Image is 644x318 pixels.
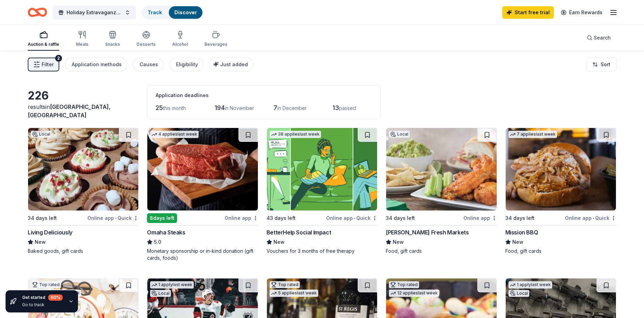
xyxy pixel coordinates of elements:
div: 12 applies last week [389,290,439,297]
button: Holiday Extravaganza 2025 [53,6,136,19]
div: Beverages [204,42,227,47]
span: Just added [220,61,248,67]
div: Online app Quick [87,214,139,222]
div: Snacks [105,42,120,47]
div: Alcohol [172,42,188,47]
div: BetterHelp Social Impact [267,228,331,237]
span: • [354,215,355,221]
div: Auction & raffle [28,42,59,47]
div: Local [31,131,52,138]
div: Baked goods, gift cards [28,248,139,255]
a: Home [28,4,47,20]
div: Online app Quick [565,214,616,222]
a: Track [148,9,162,15]
div: Online app Quick [326,214,377,222]
div: Monetary sponsorship or in-kind donation (gift cards, foods) [147,248,258,261]
div: results [28,103,139,119]
span: Filter [42,60,54,69]
div: Online app [225,214,258,222]
button: Meals [76,28,88,51]
div: Food, gift cards [386,248,497,255]
div: Local [150,290,171,297]
span: this month [163,105,186,111]
div: Application deadlines [156,91,372,100]
div: Online app [463,214,497,222]
div: Omaha Steaks [147,228,185,237]
div: 43 days left [267,214,296,222]
a: Image for Mission BBQ7 applieslast week34 days leftOnline app•QuickMission BBQNewFood, gift cards [505,128,616,255]
div: Local [389,131,410,138]
div: 38 applies last week [270,131,321,138]
div: Top rated [31,281,61,288]
button: Sort [586,58,616,71]
div: Food, gift cards [505,248,616,255]
button: Just added [209,58,253,71]
div: Get started [22,294,63,301]
span: [GEOGRAPHIC_DATA], [GEOGRAPHIC_DATA] [28,103,111,119]
button: Beverages [204,28,227,51]
span: in November [225,105,254,111]
a: Image for Murphy's Fresh MarketsLocal34 days leftOnline app[PERSON_NAME] Fresh MarketsNewFood, gi... [386,128,497,255]
div: Desserts [137,42,156,47]
span: • [593,215,594,221]
div: 1 apply last week [508,281,552,289]
button: Alcohol [172,28,188,51]
span: 7 [273,104,277,111]
div: 34 days left [386,214,415,222]
img: Image for Mission BBQ [506,128,616,210]
img: Image for Murphy's Fresh Markets [386,128,496,210]
a: Image for Living DeliciouslyLocal34 days leftOnline app•QuickLiving DeliciouslyNewBaked goods, gi... [28,128,139,255]
img: Image for Omaha Steaks [147,128,258,210]
button: Filter2 [28,58,59,71]
span: 5.0 [154,238,161,246]
div: [PERSON_NAME] Fresh Markets [386,228,469,237]
span: • [115,215,116,221]
button: Desserts [137,28,156,51]
button: Auction & raffle [28,28,59,51]
span: passed [339,105,356,111]
span: New [273,238,285,246]
span: 13 [332,104,339,111]
div: 60 % [48,294,63,301]
a: Image for Omaha Steaks 4 applieslast week8days leftOnline appOmaha Steaks5.0Monetary sponsorship ... [147,128,258,261]
span: in December [277,105,307,111]
span: New [35,238,46,246]
span: New [393,238,404,246]
button: Snacks [105,28,120,51]
img: Image for BetterHelp Social Impact [267,128,377,210]
div: Mission BBQ [505,228,538,237]
div: Top rated [270,281,300,288]
a: Start free trial [502,6,554,19]
div: Top rated [389,281,419,288]
div: 7 applies last week [508,131,557,138]
div: 8 days left [147,213,177,223]
div: 2 [55,55,62,62]
div: 4 applies last week [150,131,199,138]
div: Living Deliciously [28,228,72,237]
div: Local [508,290,529,297]
a: Image for BetterHelp Social Impact38 applieslast week43 days leftOnline app•QuickBetterHelp Socia... [267,128,377,255]
div: 5 applies last week [270,290,318,297]
div: Eligibility [176,60,198,69]
button: Causes [133,58,164,71]
span: 194 [215,104,225,111]
button: Search [581,31,616,45]
a: Discover [174,9,197,15]
span: Search [594,34,611,42]
div: 226 [28,89,139,103]
div: 34 days left [505,214,534,222]
div: 34 days left [28,214,57,222]
div: Meals [76,42,88,47]
span: 25 [156,104,163,111]
div: Causes [140,60,158,69]
span: in [28,103,111,119]
a: Earn Rewards [557,6,607,19]
button: Eligibility [169,58,203,71]
button: Application methods [65,58,127,71]
span: New [512,238,523,246]
div: 1 apply last week [150,281,194,289]
span: Holiday Extravaganza 2025 [67,8,122,17]
div: Vouchers for 3 months of free therapy [267,248,377,255]
button: TrackDiscover [141,6,203,19]
img: Image for Living Deliciously [28,128,138,210]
